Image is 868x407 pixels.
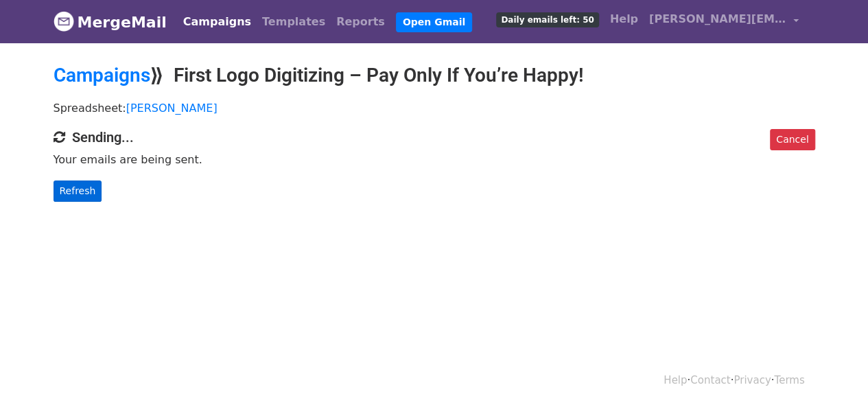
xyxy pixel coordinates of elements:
a: Privacy [734,374,771,386]
img: MergeMail logo [54,11,74,32]
a: [PERSON_NAME][EMAIL_ADDRESS][DOMAIN_NAME] [644,5,804,38]
p: Spreadsheet: [54,101,815,115]
p: Your emails are being sent. [54,152,815,167]
a: Terms [774,374,804,386]
h4: Sending... [54,129,815,146]
a: Cancel [770,129,814,150]
a: Daily emails left: 50 [491,5,604,33]
span: [PERSON_NAME][EMAIL_ADDRESS][DOMAIN_NAME] [649,11,786,27]
a: Campaigns [54,64,150,86]
a: Contact [690,374,730,386]
a: Open Gmail [396,12,472,32]
a: Campaigns [178,8,257,36]
iframe: Chat Widget [799,341,868,407]
a: Refresh [54,181,102,202]
a: [PERSON_NAME] [126,102,218,115]
a: Reports [331,8,390,36]
a: Help [605,5,644,33]
span: Daily emails left: 50 [496,12,598,27]
a: Help [664,374,687,386]
h2: ⟫ First Logo Digitizing – Pay Only If You’re Happy! [54,64,815,87]
a: Templates [257,8,331,36]
a: MergeMail [54,8,167,36]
